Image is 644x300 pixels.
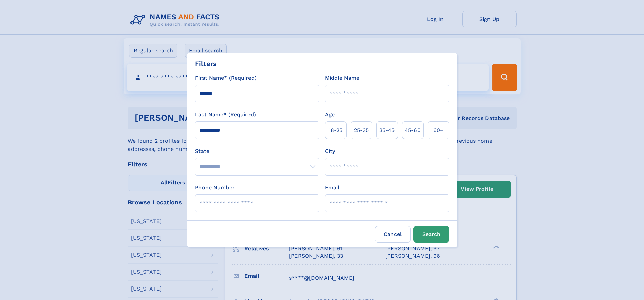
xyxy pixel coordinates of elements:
[195,147,319,155] label: State
[405,126,421,134] span: 45‑60
[195,74,257,82] label: First Name* (Required)
[329,126,342,134] span: 18‑25
[325,74,359,82] label: Middle Name
[195,184,235,192] label: Phone Number
[354,126,369,134] span: 25‑35
[325,184,339,192] label: Email
[413,226,449,243] button: Search
[375,226,411,243] label: Cancel
[195,111,256,119] label: Last Name* (Required)
[325,111,335,119] label: Age
[325,147,335,155] label: City
[195,59,217,69] div: Filters
[379,126,395,134] span: 35‑45
[433,126,444,134] span: 60+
